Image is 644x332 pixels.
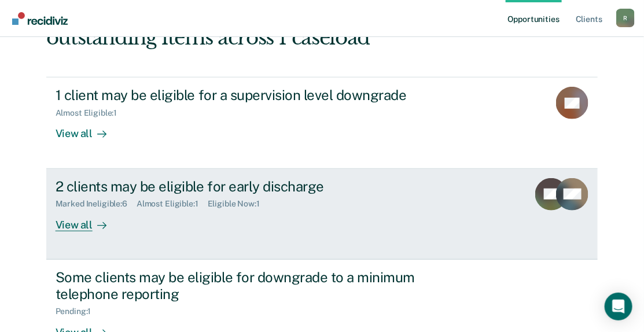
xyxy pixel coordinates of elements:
div: Hi, [PERSON_NAME]. We’ve found some outstanding items across 1 caseload [46,2,488,50]
div: View all [56,118,120,141]
div: Eligible Now : 1 [208,199,269,209]
a: 2 clients may be eligible for early dischargeMarked Ineligible:6Almost Eligible:1Eligible Now:1Vi... [46,169,598,260]
div: Almost Eligible : 1 [56,108,127,118]
div: Open Intercom Messenger [605,293,632,320]
div: View all [56,209,120,231]
div: Pending : 1 [56,307,101,316]
div: R [616,9,635,27]
div: Some clients may be eligible for downgrade to a minimum telephone reporting [56,269,462,303]
div: Almost Eligible : 1 [137,199,208,209]
div: 1 client may be eligible for a supervision level downgrade [56,87,462,104]
div: Marked Ineligible : 6 [56,199,137,209]
a: 1 client may be eligible for a supervision level downgradeAlmost Eligible:1View all [46,77,598,168]
img: Recidiviz [12,12,68,25]
button: Profile dropdown button [616,9,635,27]
div: 2 clients may be eligible for early discharge [56,178,462,195]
